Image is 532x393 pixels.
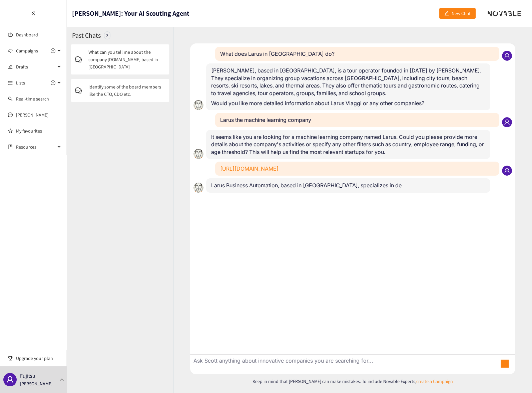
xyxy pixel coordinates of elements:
[504,53,510,59] span: user
[88,48,165,70] p: What can you tell me about the company [DOMAIN_NAME] based in [GEOGRAPHIC_DATA]
[416,378,453,384] a: create a Campaign
[220,116,494,124] p: Larus the machine learning company
[504,119,510,125] span: user
[51,48,55,53] span: plus-circle
[190,146,207,162] img: Scott.87bedd56a4696ef791cd.png
[8,48,13,53] span: sound
[16,76,25,89] span: Lists
[16,112,48,118] a: [PERSON_NAME]
[8,80,13,85] span: unordered-list
[190,355,492,374] textarea: Ask Scott anything about innovative companies you are searching for...
[88,83,165,98] p: Identify some of the board members like the CTO, CDO etc.
[6,376,14,384] span: user
[20,372,35,380] p: Fujitsu
[75,56,88,63] span: comment
[452,10,471,17] span: New Chat
[211,182,485,189] p: Larus Business Automation, based in [GEOGRAPHIC_DATA], specializes in de
[499,361,532,393] iframe: Chat Widget
[16,124,61,138] a: My favourites
[8,145,13,149] span: book
[211,67,485,97] p: [PERSON_NAME], based in [GEOGRAPHIC_DATA], is a tour operator founded in [DATE] by [PERSON_NAME]....
[190,43,515,354] div: Chat conversation
[31,11,36,16] span: double-left
[8,356,13,361] span: trophy
[439,8,476,19] button: editNew Chat
[16,352,61,365] span: Upgrade your plan
[16,32,38,38] a: Dashboard
[16,44,38,57] span: Campaigns
[190,378,515,385] p: Keep in mind that [PERSON_NAME] can make mistakes. To include Novable Experts,
[20,380,52,387] p: [PERSON_NAME]
[8,64,13,69] span: edit
[104,31,110,39] div: 2
[16,140,55,154] span: Resources
[51,80,55,85] span: plus-circle
[190,179,207,196] img: Scott.87bedd56a4696ef791cd.png
[220,50,494,57] p: What does Larus in [GEOGRAPHIC_DATA] do?
[211,100,485,107] p: Would you like more detailed information about Larus Viaggi or any other companies?
[494,355,515,374] button: Cancel
[190,97,207,114] img: Scott.87bedd56a4696ef791cd.png
[16,96,49,102] a: Real-time search
[220,165,279,172] a: [URL][DOMAIN_NAME]
[504,168,510,174] span: user
[444,11,449,16] span: edit
[16,60,55,73] span: Drafts
[211,133,485,156] p: It seems like you are looking for a machine learning company named Larus. Could you please provid...
[72,31,101,40] h2: Past Chats
[75,87,88,94] span: comment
